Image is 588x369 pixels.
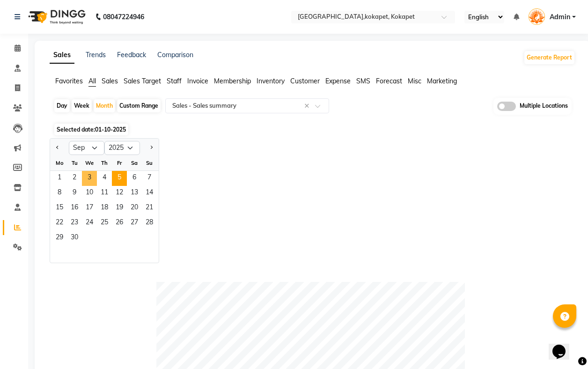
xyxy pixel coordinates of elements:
div: We [82,155,97,170]
a: Comparison [157,51,193,59]
div: Wednesday, September 10, 2025 [82,186,97,201]
span: Customer [290,77,320,85]
span: 17 [82,201,97,216]
div: Sunday, September 21, 2025 [142,201,157,216]
span: 6 [127,171,142,186]
span: Sales [102,77,118,85]
span: 01-10-2025 [95,126,126,133]
div: Mo [52,155,67,170]
button: Generate Report [524,51,574,64]
iframe: chat widget [549,332,579,360]
span: 10 [82,186,97,201]
span: 19 [112,201,127,216]
span: Admin [550,12,570,22]
span: 20 [127,201,142,216]
button: Next month [147,140,155,155]
b: 08047224946 [103,4,144,30]
select: Select year [104,141,140,155]
div: Wednesday, September 3, 2025 [82,171,97,186]
button: Previous month [54,140,61,155]
div: Thursday, September 11, 2025 [97,186,112,201]
span: Clear all [304,101,312,111]
span: 22 [52,216,67,231]
div: Sunday, September 7, 2025 [142,171,157,186]
span: 24 [82,216,97,231]
div: Wednesday, September 24, 2025 [82,216,97,231]
div: Friday, September 12, 2025 [112,186,127,201]
span: Favorites [55,77,83,85]
span: 11 [97,186,112,201]
div: Tuesday, September 2, 2025 [67,171,82,186]
span: 8 [52,186,67,201]
div: Tuesday, September 9, 2025 [67,186,82,201]
img: logo [24,4,88,30]
img: Admin [529,8,545,25]
div: Saturday, September 6, 2025 [127,171,142,186]
div: Fr [112,155,127,170]
div: Sunday, September 28, 2025 [142,216,157,231]
div: Monday, September 8, 2025 [52,186,67,201]
div: Saturday, September 13, 2025 [127,186,142,201]
div: Tuesday, September 16, 2025 [67,201,82,216]
span: 25 [97,216,112,231]
div: Month [94,99,115,112]
div: Saturday, September 20, 2025 [127,201,142,216]
span: 15 [52,201,67,216]
span: Staff [167,77,182,85]
span: 16 [67,201,82,216]
span: Inventory [257,77,285,85]
div: Saturday, September 27, 2025 [127,216,142,231]
span: SMS [356,77,370,85]
span: Marketing [427,77,457,85]
div: Thursday, September 25, 2025 [97,216,112,231]
span: Invoice [187,77,208,85]
div: Monday, September 22, 2025 [52,216,67,231]
span: 26 [112,216,127,231]
div: Thursday, September 4, 2025 [97,171,112,186]
div: Sa [127,155,142,170]
div: Friday, September 5, 2025 [112,171,127,186]
div: Su [142,155,157,170]
a: Trends [86,51,106,59]
div: Sunday, September 14, 2025 [142,186,157,201]
span: Misc [408,77,421,85]
span: 14 [142,186,157,201]
div: Th [97,155,112,170]
a: Sales [50,47,74,64]
span: Sales Target [124,77,161,85]
div: Monday, September 1, 2025 [52,171,67,186]
div: Custom Range [117,99,161,112]
div: Day [54,99,70,112]
span: 4 [97,171,112,186]
div: Thursday, September 18, 2025 [97,201,112,216]
span: 18 [97,201,112,216]
div: Week [72,99,92,112]
a: Feedback [117,51,146,59]
span: 5 [112,171,127,186]
span: 27 [127,216,142,231]
span: Expense [325,77,351,85]
span: 28 [142,216,157,231]
span: 3 [82,171,97,186]
div: Tuesday, September 30, 2025 [67,231,82,246]
span: 12 [112,186,127,201]
div: Friday, September 19, 2025 [112,201,127,216]
div: Monday, September 15, 2025 [52,201,67,216]
div: Tuesday, September 23, 2025 [67,216,82,231]
div: Tu [67,155,82,170]
span: 30 [67,231,82,246]
div: Monday, September 29, 2025 [52,231,67,246]
div: Friday, September 26, 2025 [112,216,127,231]
span: Membership [214,77,251,85]
span: 29 [52,231,67,246]
span: Forecast [376,77,402,85]
span: 1 [52,171,67,186]
div: Wednesday, September 17, 2025 [82,201,97,216]
span: 23 [67,216,82,231]
span: 2 [67,171,82,186]
span: All [88,77,96,85]
span: 9 [67,186,82,201]
span: Selected date: [54,124,128,135]
span: Multiple Locations [520,102,568,111]
span: 13 [127,186,142,201]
